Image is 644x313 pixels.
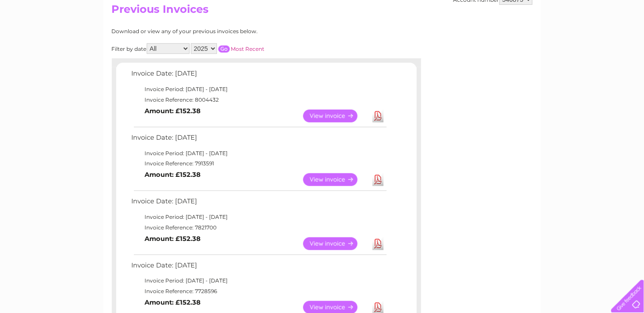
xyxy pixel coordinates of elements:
[145,171,201,179] b: Amount: £152.38
[130,260,388,276] td: Invoice Date: [DATE]
[231,46,265,52] a: Most Recent
[130,84,388,95] td: Invoice Period: [DATE] - [DATE]
[130,158,388,169] td: Invoice Reference: 7913591
[535,38,562,44] a: Telecoms
[130,95,388,105] td: Invoice Reference: 8004432
[145,107,201,115] b: Amount: £152.38
[130,68,388,84] td: Invoice Date: [DATE]
[130,222,388,233] td: Invoice Reference: 7821700
[112,28,344,34] div: Download or view any of your previous invoices below.
[373,110,384,122] a: Download
[373,237,384,250] a: Download
[130,148,388,159] td: Invoice Period: [DATE] - [DATE]
[130,132,388,148] td: Invoice Date: [DATE]
[23,23,68,50] img: logo.png
[585,38,607,44] a: Contact
[303,173,368,186] a: View
[145,298,201,306] b: Amount: £152.38
[112,43,344,54] div: Filter by date
[130,195,388,212] td: Invoice Date: [DATE]
[130,286,388,297] td: Invoice Reference: 7728596
[567,38,580,44] a: Blog
[303,237,368,250] a: View
[130,275,388,286] td: Invoice Period: [DATE] - [DATE]
[112,3,533,20] h2: Previous Invoices
[615,38,636,44] a: Log out
[303,110,368,122] a: View
[130,212,388,222] td: Invoice Period: [DATE] - [DATE]
[145,235,201,243] b: Amount: £152.38
[477,4,538,15] a: 0333 014 3131
[114,5,531,43] div: Clear Business is a trading name of Verastar Limited (registered in [GEOGRAPHIC_DATA] No. 3667643...
[511,38,530,44] a: Energy
[488,38,505,44] a: Water
[373,173,384,186] a: Download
